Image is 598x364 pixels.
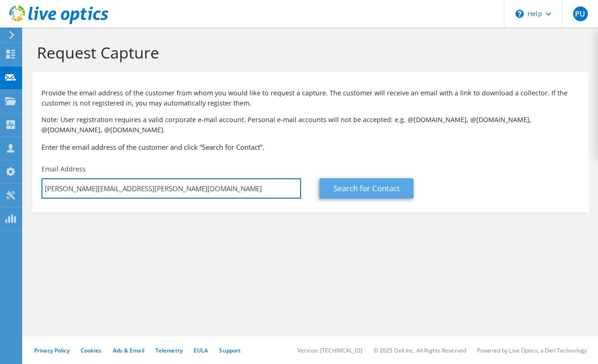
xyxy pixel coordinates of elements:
p: Provide the email address of the customer from whom you would like to request a capture. The cust... [41,88,580,108]
p: Note: User registration requires a valid corporate e-mail account. Personal e-mail accounts will ... [41,115,580,135]
a: Privacy Policy [34,346,70,354]
svg: \n [515,10,524,18]
li: © 2025 Dell Inc. All Rights Reserved [373,346,466,354]
a: Cookies [81,346,102,354]
a: Search for Contact [320,178,414,199]
span: PU [573,6,588,21]
li: Version: [TECHNICAL_ID] [297,346,362,354]
li: Powered by Live Optics, a Dell Technology [477,346,587,354]
a: EULA [194,346,208,354]
h3: Enter the email address of the customer and click “Search for Contact”. [41,142,580,152]
a: Ads & Email [113,346,144,354]
label: Email Address [41,164,86,174]
h1: Request Capture [37,43,580,62]
a: Support [219,346,241,354]
a: Telemetry [155,346,183,354]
